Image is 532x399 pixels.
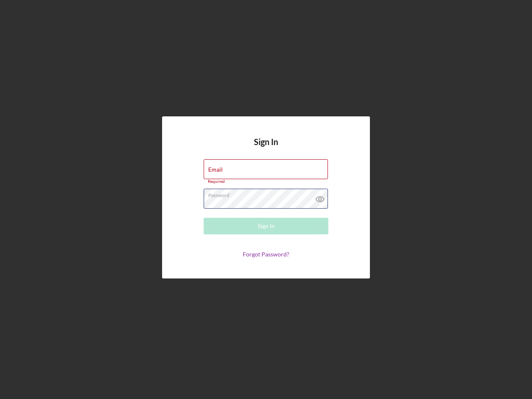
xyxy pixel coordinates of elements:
label: Password [208,189,328,198]
div: Required [204,179,328,184]
h4: Sign In [254,137,278,159]
button: Sign In [204,218,328,234]
a: Forgot Password? [243,251,289,258]
label: Email [208,166,223,173]
div: Sign In [258,218,275,234]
